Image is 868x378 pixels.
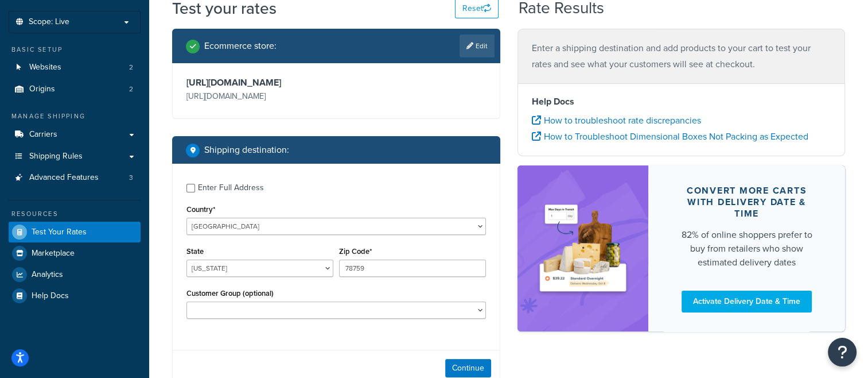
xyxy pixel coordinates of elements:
[9,146,141,167] a: Shipping Rules
[204,41,277,51] h2: Ecommerce store :
[9,286,141,306] a: Help Docs
[9,57,141,78] a: Websites2
[186,184,195,192] input: Enter Full Address
[828,338,857,367] button: Open Resource Center
[186,205,215,214] label: Country*
[186,289,274,298] label: Customer Group (optional)
[9,124,141,145] a: Carriers
[9,167,141,188] li: Advanced Features
[129,63,133,72] span: 2
[32,291,69,301] span: Help Docs
[29,63,61,72] span: Websites
[682,291,812,313] a: Activate Delivery Date & Time
[9,243,141,264] a: Marketplace
[535,183,632,314] img: feature-image-ddt-36eae7f7280da8017bfb280eaccd9c446f90b1fe08728e4019434db127062ab4.png
[9,222,141,242] a: Test Your Rates
[532,114,701,127] a: How to troubleshoot rate discrepancies
[9,209,141,219] div: Resources
[9,264,141,285] a: Analytics
[186,88,333,105] p: [URL][DOMAIN_NAME]
[9,45,141,55] div: Basic Setup
[532,130,808,143] a: How to Troubleshoot Dimensional Boxes Not Packing as Expected
[460,34,495,57] a: Edit
[29,17,69,27] span: Scope: Live
[9,57,141,78] li: Websites
[198,180,264,196] div: Enter Full Address
[204,145,289,155] h2: Shipping destination :
[9,167,141,188] a: Advanced Features3
[129,173,133,183] span: 3
[339,247,372,256] label: Zip Code*
[29,130,57,140] span: Carriers
[676,185,818,219] div: Convert more carts with delivery date & time
[676,228,818,269] div: 82% of online shoppers prefer to buy from retailers who show estimated delivery dates
[445,359,491,377] button: Continue
[9,79,141,100] li: Origins
[29,152,83,161] span: Shipping Rules
[186,77,333,88] h3: [URL][DOMAIN_NAME]
[32,270,63,280] span: Analytics
[32,227,87,237] span: Test Your Rates
[186,247,204,256] label: State
[129,84,133,94] span: 2
[532,40,831,72] p: Enter a shipping destination and add products to your cart to test your rates and see what your c...
[29,84,55,94] span: Origins
[9,111,141,121] div: Manage Shipping
[532,95,831,109] h4: Help Docs
[29,173,99,183] span: Advanced Features
[32,249,75,259] span: Marketplace
[9,79,141,100] a: Origins2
